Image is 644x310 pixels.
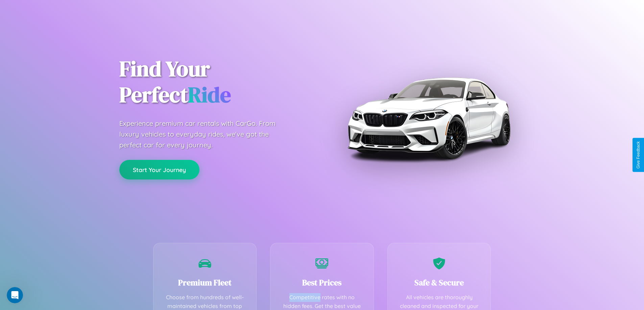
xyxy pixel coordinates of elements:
iframe: Intercom live chat [7,287,23,303]
p: Experience premium car rentals with CarGo. From luxury vehicles to everyday rides, we've got the ... [119,118,288,150]
h1: Find Your Perfect [119,56,312,108]
div: Give Feedback [636,141,641,169]
h3: Premium Fleet [164,277,246,288]
button: Start Your Journey [119,160,199,179]
img: Premium BMW car rental vehicle [344,34,513,202]
h3: Best Prices [281,277,363,288]
span: Ride [188,80,231,109]
h3: Safe & Secure [398,277,481,288]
